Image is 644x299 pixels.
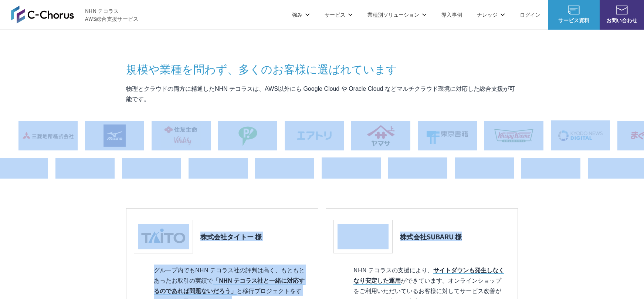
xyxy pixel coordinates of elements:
img: AWS総合支援サービス C-Chorus サービス資料 [568,6,580,14]
img: 住友生命保険相互 [151,121,210,150]
img: 株式会社タイトー [138,224,189,249]
p: ナレッジ [477,11,505,19]
a: 導入事例 [441,11,462,19]
p: 物理とクラウドの両方に精通したNHN テコラスは、AWS以外にも Google Cloud や Oracle Cloud などマルチクラウド環境に対応した総合支援が可能です。 [126,84,518,104]
img: フジモトHD [218,121,277,150]
span: お問い合わせ [600,16,644,24]
h3: 株式会社SUBARU 様 [400,232,462,241]
img: 早稲田大学 [454,157,513,187]
span: NHN テコラス AWS総合支援サービス [85,7,139,23]
img: ミズノ [85,121,144,150]
img: AWS総合支援サービス C-Chorus [11,6,74,23]
img: 一橋大学 [521,158,580,187]
p: 強み [292,11,310,19]
img: エアトリ [284,121,343,150]
p: 業種別ソリューション [367,11,427,19]
img: ファンコミュニケーションズ [55,158,114,187]
h3: 株式会社タイトー 様 [200,232,262,241]
img: 三菱地所 [18,121,77,150]
img: クリーク・アンド・リバー [188,158,247,187]
img: 共同通信デジタル [550,120,610,150]
img: 東京書籍 [417,121,477,150]
img: クリスピー・クリーム・ドーナツ [484,121,543,150]
p: サービス [325,11,353,19]
img: 慶應義塾 [388,157,447,187]
img: お問い合わせ [616,6,628,14]
img: ヤマサ醤油 [351,121,410,150]
img: 株式会社SUBARU [338,224,389,249]
img: 国境なき医師団 [255,158,314,187]
img: エイチーム [122,158,181,187]
h3: 規模や業種を問わず、 多くのお客様に選ばれています [126,61,518,76]
em: サイトダウンも発生しなくなり安定した運用 [353,265,504,285]
span: サービス資料 [548,16,600,24]
em: 「NHN テコラス社と一緒に対応するのであれば問題ないだろう」 [154,276,305,295]
a: ログイン [520,11,540,19]
a: AWS総合支援サービス C-Chorus NHN テコラスAWS総合支援サービス [11,6,139,23]
img: 日本財団 [321,157,380,187]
